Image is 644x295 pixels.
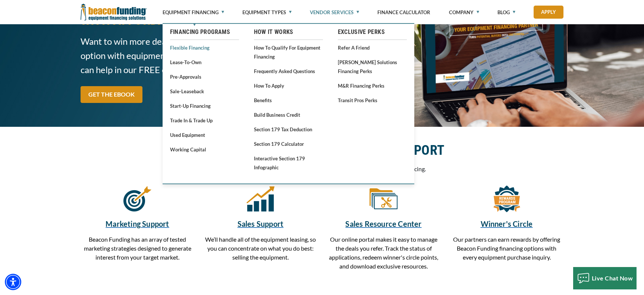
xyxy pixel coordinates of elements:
button: Live Chat Now [573,267,637,289]
a: Used Equipment [170,130,239,139]
a: Refer a Friend [338,43,407,52]
a: Trade In & Trade Up [170,116,239,125]
p: Beacon Funding offers complimentary services to make it easier to offer financing. [81,164,564,173]
a: Sales Resource Center [327,218,441,229]
a: How to Qualify for Equipment Financing [254,43,323,61]
a: Apply [534,6,563,19]
a: Sales Support [246,197,274,204]
a: Sale-Leaseback [170,87,239,96]
a: Start-Up Financing [170,101,239,110]
span: Want to win more deals? Offer your clients an affordable option with equipment financing. See how... [81,34,318,77]
a: Lease-To-Own [170,57,239,67]
img: Winner's Circle [493,185,521,213]
a: Winner's Circle [493,197,521,204]
span: Live Chat Now [592,274,633,282]
a: Marketing Support [81,218,195,229]
a: M&R Financing Perks [338,81,407,90]
a: Section 179 Tax Deduction [254,125,323,134]
a: Marketing Support [123,197,151,204]
a: How to Apply [254,81,323,90]
a: Build Business Credit [254,110,323,119]
a: Winner's Circle [450,218,564,229]
div: Accessibility Menu [5,274,21,290]
a: Benefits [254,95,323,105]
span: Beacon Funding has an array of tested marketing strategies designed to generate interest from you... [84,236,191,261]
a: Section 179 Calculator [254,139,323,148]
a: Frequently Asked Questions [254,66,323,76]
a: Exclusive Perks [338,28,407,37]
h2: PARTNER FINANCING SERVICES & SUPPORT [81,142,564,159]
img: Marketing Support [123,185,151,213]
a: How It Works [254,28,323,37]
a: GET THE EBOOK [81,86,142,103]
a: Interactive Section 179 Infographic [254,154,323,172]
a: Sales Resource Center [370,197,398,204]
img: Sales Resource Center [370,185,398,213]
img: Sales Support [246,185,274,213]
span: We’ll handle all of the equipment leasing, so you can concentrate on what you do best: selling th... [205,236,316,261]
a: Pre-approvals [170,72,239,81]
a: [PERSON_NAME] Solutions Financing Perks [338,57,407,76]
a: Sales Support [204,218,318,229]
span: Our partners can earn rewards by offering Beacon Funding financing options with every equipment p... [453,236,560,261]
a: Financing Programs [170,28,239,37]
a: Working Capital [170,145,239,154]
a: Transit Pros Perks [338,95,407,105]
a: Flexible Financing [170,43,239,52]
span: Our online portal makes it easy to manage the deals you refer. Track the status of applications, ... [329,236,438,270]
